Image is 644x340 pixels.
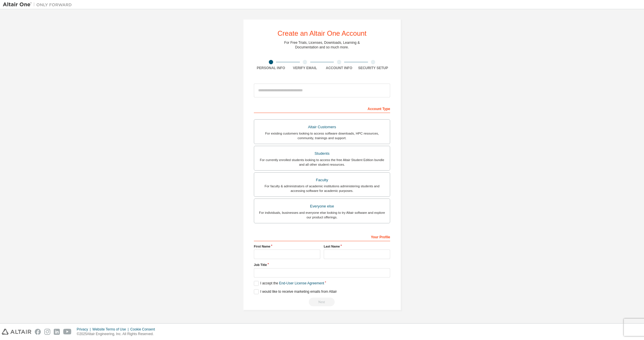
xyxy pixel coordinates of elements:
[254,244,320,249] label: First Name
[254,262,390,267] label: Job Title
[63,329,72,335] img: youtube.svg
[54,329,60,335] img: linkedin.svg
[254,104,390,113] div: Account Type
[279,281,324,285] a: End-User License Agreement
[77,332,158,337] p: © 2025 Altair Engineering, Inc. All Rights Reserved.
[254,281,324,286] label: I accept the
[92,327,130,332] div: Website Terms of Use
[254,298,390,306] div: Read and acccept EULA to continue
[254,232,390,241] div: Your Profile
[258,123,386,131] div: Altair Customers
[322,66,356,70] div: Account Info
[258,150,386,158] div: Students
[254,289,337,294] label: I would like to receive marketing emails from Altair
[77,327,92,332] div: Privacy
[356,66,390,70] div: Security Setup
[277,30,367,37] div: Create an Altair One Account
[258,184,386,193] div: For faculty & administrators of academic institutions administering students and accessing softwa...
[258,176,386,184] div: Faculty
[258,210,386,220] div: For individuals, businesses and everyone else looking to try Altair software and explore our prod...
[288,66,322,70] div: Verify Email
[254,66,288,70] div: Personal Info
[44,329,50,335] img: instagram.svg
[130,327,158,332] div: Cookie Consent
[258,158,386,167] div: For currently enrolled students looking to access the free Altair Student Edition bundle and all ...
[2,329,31,335] img: altair_logo.svg
[3,2,75,7] img: Altair One
[258,202,386,210] div: Everyone else
[324,244,390,249] label: Last Name
[258,131,386,140] div: For existing customers looking to access software downloads, HPC resources, community, trainings ...
[284,40,360,50] div: For Free Trials, Licenses, Downloads, Learning & Documentation and so much more.
[35,329,41,335] img: facebook.svg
